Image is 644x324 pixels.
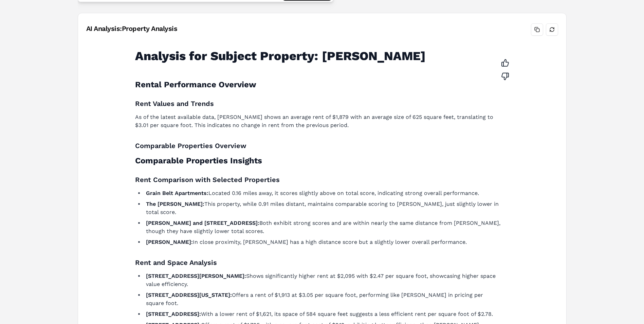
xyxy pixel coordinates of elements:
button: Refresh analysis [546,23,558,36]
strong: [PERSON_NAME] and [STREET_ADDRESS]: [146,220,259,226]
h2: Comparable Properties Insights [135,155,501,166]
strong: [PERSON_NAME]: [146,239,193,245]
li: Both exhibit strong scores and are within nearly the same distance from [PERSON_NAME], though the... [144,219,501,235]
strong: The [PERSON_NAME]: [146,201,204,207]
button: Copy analysis [531,23,543,36]
li: In close proximity, [PERSON_NAME] has a high distance score but a slightly lower overall performa... [144,238,501,246]
h3: Comparable Properties Overview [135,140,501,151]
h3: Rent and Space Analysis [135,257,501,268]
li: Shows significantly higher rent at $2,095 with $2.47 per square foot, showcasing higher space val... [144,272,501,288]
li: This property, while 0.91 miles distant, maintains comparable scoring to [PERSON_NAME], just slig... [144,200,501,216]
h2: Rental Performance Overview [135,79,501,90]
strong: [STREET_ADDRESS]: [146,311,201,317]
strong: [STREET_ADDRESS][PERSON_NAME]: [146,273,246,279]
li: Located 0.16 miles away, it scores slightly above on total score, indicating strong overall perfo... [144,189,501,197]
li: With a lower rent of $1,621, its space of 584 square feet suggests a less efficient rent per squa... [144,310,501,318]
div: AI Analysis: Property Analysis [86,24,178,33]
h3: Rent Values and Trends [135,98,501,109]
strong: Grain Belt Apartments: [146,190,208,196]
p: As of the latest available data, [PERSON_NAME] shows an average rent of $1,879 with an average si... [135,113,501,129]
h3: Rent Comparison with Selected Properties [135,174,501,185]
h1: Analysis for Subject Property: [PERSON_NAME] [135,49,501,63]
strong: [STREET_ADDRESS][US_STATE]: [146,292,232,298]
li: Offers a rent of $1,913 at $3.05 per square foot, performing like [PERSON_NAME] in pricing per sq... [144,291,501,307]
